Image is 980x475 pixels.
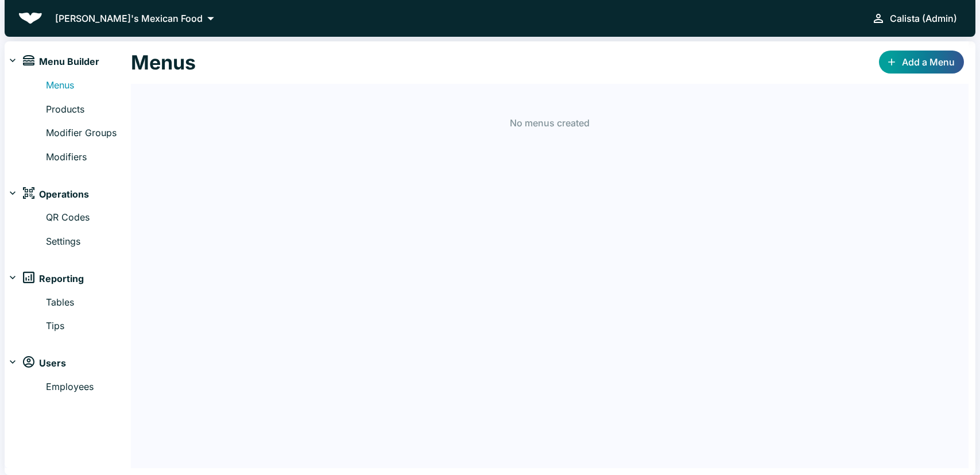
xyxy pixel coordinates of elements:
[18,13,42,24] img: Beluga
[46,380,131,395] a: Employees
[46,126,131,141] a: Modifier Groups
[39,187,89,202] span: Operations
[23,187,34,199] img: operations
[46,234,131,249] a: Settings
[46,150,131,165] a: Modifiers
[5,51,131,74] div: menuMenu Builder
[39,272,84,287] span: Reporting
[23,55,34,65] img: menu
[52,10,222,27] button: [PERSON_NAME]'s Mexican Food
[46,210,131,225] a: QR Codes
[5,268,131,291] div: reportsReporting
[5,183,131,206] div: operationsOperations
[46,78,131,93] a: Menus
[138,116,962,130] p: No menus created
[23,356,34,368] img: users
[46,102,131,117] a: Products
[131,51,196,75] h1: Menus
[23,272,34,283] img: reports
[879,51,964,74] button: Add a Menu
[46,295,131,310] a: Tables
[55,11,203,25] p: [PERSON_NAME]'s Mexican Food
[5,352,131,375] div: usersUsers
[39,356,66,371] span: Users
[890,10,957,26] div: Calista (Admin)
[39,55,99,69] span: Menu Builder
[867,7,962,30] button: Calista (Admin)
[46,319,131,334] a: Tips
